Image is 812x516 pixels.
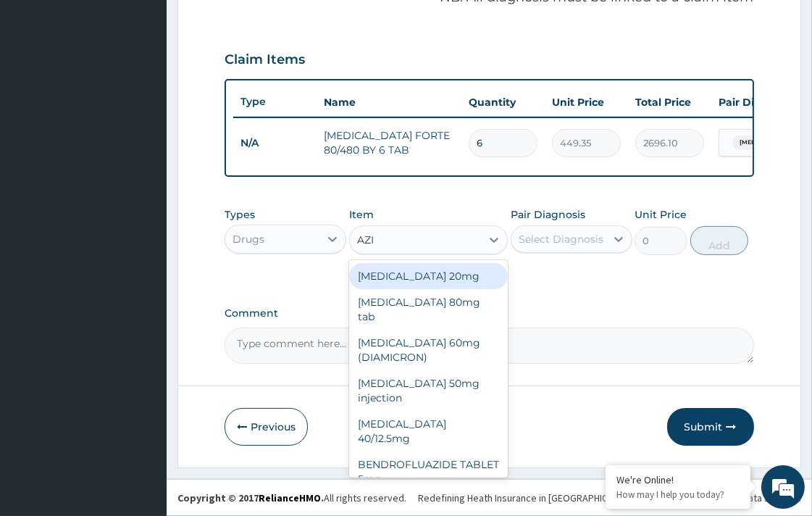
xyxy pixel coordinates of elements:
[233,130,317,157] td: N/A
[418,491,801,505] div: Redefining Heath Insurance in [GEOGRAPHIC_DATA] using Telemedicine and Data Science!
[225,408,308,446] button: Previous
[233,88,317,115] th: Type
[628,88,711,117] th: Total Price
[511,207,585,222] label: Pair Diagnosis
[667,408,754,446] button: Submit
[349,411,508,451] div: [MEDICAL_DATA] 40/12.5mg
[27,72,59,109] img: d_794563401_company_1708531726252_794563401
[519,232,603,246] div: Select Diagnosis
[349,207,374,222] label: Item
[616,473,740,486] div: We're Online!
[317,88,461,117] th: Name
[75,81,243,100] div: Chat with us now
[349,370,508,411] div: [MEDICAL_DATA] 50mg injection
[349,330,508,370] div: [MEDICAL_DATA] 60mg (DIAMICRON)
[84,162,200,308] span: We're online!
[238,7,272,42] div: Minimize live chat window
[167,479,812,516] footer: All rights reserved.
[7,354,276,404] textarea: Type your message and hit 'Enter'
[225,52,305,68] h3: Claim Items
[349,289,508,330] div: [MEDICAL_DATA] 80mg tab
[317,121,461,165] td: [MEDICAL_DATA] FORTE 80/480 BY 6 TAB
[545,88,628,117] th: Unit Price
[461,88,545,117] th: Quantity
[732,136,800,150] span: [MEDICAL_DATA]
[349,451,508,492] div: BENDROFLUAZIDE TABLET 5mg
[690,226,748,255] button: Add
[233,232,264,246] div: Drugs
[616,488,740,501] p: How may I help you today?
[259,491,321,504] a: RelianceHMO
[349,263,508,289] div: [MEDICAL_DATA] 20mg
[225,307,753,320] label: Comment
[225,209,255,221] label: Types
[177,491,324,504] strong: Copyright © 2017 .
[635,207,687,222] label: Unit Price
